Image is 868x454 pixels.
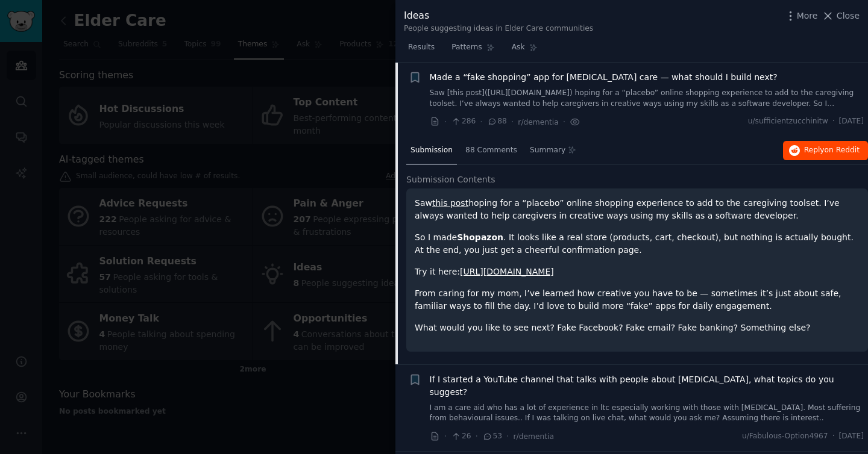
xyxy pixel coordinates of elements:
span: r/dementia [518,118,558,126]
span: More [797,10,818,22]
span: · [506,430,509,443]
a: Ask [508,38,542,63]
p: What would you like to see next? Fake Facebook? Fake email? Fake banking? Something else? [415,322,860,334]
span: Ask [512,42,525,53]
a: If I started a YouTube channel that talks with people about [MEDICAL_DATA], what topics do you su... [430,373,864,399]
span: · [832,431,835,442]
a: [URL][DOMAIN_NAME] [460,267,554,276]
span: Submission [410,145,453,156]
p: From caring for my mom, I’ve learned how creative you have to be — sometimes it’s just about safe... [415,287,860,313]
span: Summary [530,145,565,156]
a: Made a “fake shopping” app for [MEDICAL_DATA] care — what should I build next? [430,71,778,84]
button: Close [822,10,860,22]
span: 286 [451,116,476,127]
a: Results [404,38,439,63]
span: 53 [482,431,502,442]
span: [DATE] [839,431,864,442]
span: · [832,116,835,127]
span: u/sufficientzucchinitw [748,116,828,127]
button: Replyon Reddit [783,141,868,160]
span: · [511,116,514,128]
p: Saw hoping for a “placebo” online shopping experience to add to the caregiving toolset. I’ve alwa... [415,197,860,222]
p: Try it here: [415,266,860,278]
span: · [444,116,447,128]
span: u/Fabulous-Option4967 [742,431,828,442]
strong: Shopazon [457,232,503,242]
span: 88 [487,116,507,127]
span: [DATE] [839,116,864,127]
span: on Reddit [825,146,860,154]
a: Patterns [447,38,498,63]
div: People suggesting ideas in Elder Care communities [404,23,593,34]
span: Close [837,10,860,22]
div: Ideas [404,8,593,23]
span: Results [408,42,435,53]
span: 88 Comments [465,145,517,156]
p: So I made . It looks like a real store (products, cart, checkout), but nothing is actually bought... [415,231,860,257]
span: · [480,116,482,128]
span: · [444,430,447,443]
span: · [476,430,478,443]
button: More [784,10,818,22]
span: 26 [451,431,471,442]
span: r/dementia [514,432,554,441]
a: this post [432,198,468,208]
a: Saw [this post]([URL][DOMAIN_NAME]) hoping for a “placebo” online shopping experience to add to t... [430,88,864,109]
a: I am a care aid who has a lot of experience in ltc especially working with those with [MEDICAL_DA... [430,403,864,424]
span: Patterns [451,42,482,53]
span: · [563,116,565,128]
span: Submission Contents [406,173,495,186]
span: Reply [804,145,860,156]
